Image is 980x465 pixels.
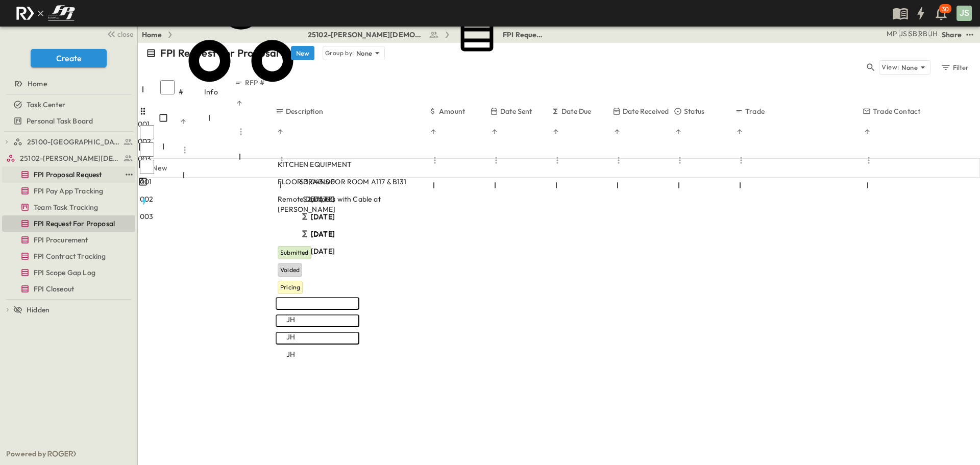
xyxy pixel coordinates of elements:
a: 25100-Vanguard Prep School [13,135,133,149]
span: Remote Dampers with Cable at [PERSON_NAME] [278,194,427,214]
a: FPI Closeout [2,282,133,296]
p: RFP # [245,78,264,88]
div: FPI Scope Gap Logtest [2,264,135,281]
p: 30 [942,5,949,13]
span: FPI Request For Proposal [34,218,115,229]
span: FLOOR DRAINS FOR ROOM A117 & B131 [278,177,407,187]
button: New [291,46,314,60]
a: Team Task Tracking [2,200,133,214]
button: JS [955,5,973,22]
div: Team Task Trackingtest [2,199,135,215]
span: FPI Request For Proposal [503,30,544,40]
button: test [123,168,135,181]
div: Jesse Sullivan (jsullivan@fpibuilders.com) [899,29,907,39]
span: 25102-[PERSON_NAME][DEMOGRAPHIC_DATA][GEOGRAPHIC_DATA] [308,30,425,40]
div: FPI Contract Trackingtest [2,248,135,264]
div: # [179,78,204,106]
span: FPI Pay App Tracking [34,186,103,196]
span: 003 [140,211,154,222]
div: Personal Task Boardtest [2,113,135,129]
span: Hidden [27,305,50,315]
div: Sterling Barnett (sterling@fpibuilders.com) [908,29,917,39]
span: Task Center [27,100,65,110]
span: [DATE] [311,229,335,239]
span: close [117,29,133,39]
span: FPI Contract Tracking [34,251,106,261]
div: Jose Hurtado (jhurtado@fpibuilders.com) [928,29,938,39]
div: Info [204,78,235,106]
button: Create [31,49,107,67]
span: Voided [280,266,300,274]
div: Monica Pruteanu (mpruteanu@fpibuilders.com) [887,29,897,39]
span: Home [28,79,47,89]
input: Select row [140,142,154,157]
a: FPI Contract Tracking [2,249,133,263]
p: None [356,48,373,58]
span: KITCHEN EQUIPMENT [278,159,352,169]
div: FPI Closeouttest [2,281,135,297]
div: JS [957,6,972,21]
p: FPI Request For Proposal [160,46,279,60]
button: Sort [235,99,244,108]
span: FPI Scope Gap Log [34,267,95,278]
input: Select row [140,125,154,139]
p: Group by: [325,48,354,58]
span: 002 [140,194,154,204]
span: Submitted [280,249,309,256]
a: Task Center [2,97,133,112]
button: test [964,29,976,41]
a: Home [142,30,162,40]
button: close [103,27,135,41]
input: Select row [140,160,154,174]
div: JH [286,349,295,359]
a: Personal Task Board [2,114,133,128]
a: FPI Request For Proposal [455,13,544,57]
a: FPI Pay App Tracking [2,184,133,198]
button: Filter [937,60,972,75]
a: Home [2,77,133,91]
div: FPI Request For Proposaltest [2,215,135,232]
div: Filter [940,62,969,73]
div: 001 [138,119,158,129]
div: 25100-Vanguard Prep Schooltest [2,134,135,150]
div: FPI Procurementtest [2,232,135,248]
span: 25102-Christ The Redeemer Anglican Church [20,153,120,163]
a: FPI Scope Gap Log [2,265,133,280]
span: Pricing [280,283,300,291]
p: None [901,62,918,72]
a: FPI Request For Proposal [2,216,133,231]
p: View: [881,62,899,73]
a: FPI Procurement [2,233,133,247]
a: FPI Proposal Request [2,167,121,182]
span: FPI Closeout [34,284,74,294]
span: [DATE] [311,246,335,256]
span: 25100-Vanguard Prep School [27,137,120,147]
div: Share [942,30,962,40]
div: FPI Proposal Requesttest [2,166,135,183]
span: FPI Procurement [34,235,88,245]
span: [DATE] [311,211,335,222]
div: FPI Pay App Trackingtest [2,183,135,199]
span: Team Task Tracking [34,202,98,212]
input: Select all rows [160,80,175,94]
img: c8d7d1ed905e502e8f77bf7063faec64e13b34fdb1f2bdd94b0e311fc34f8000.png [12,3,79,24]
div: Regina Barnett (rbarnett@fpibuilders.com) [918,29,927,39]
a: 25102-Christ The Redeemer Anglican Church [6,151,133,165]
div: 25102-Christ The Redeemer Anglican Churchtest [2,150,135,166]
span: Personal Task Board [27,116,93,126]
span: FPI Proposal Request [34,169,102,180]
